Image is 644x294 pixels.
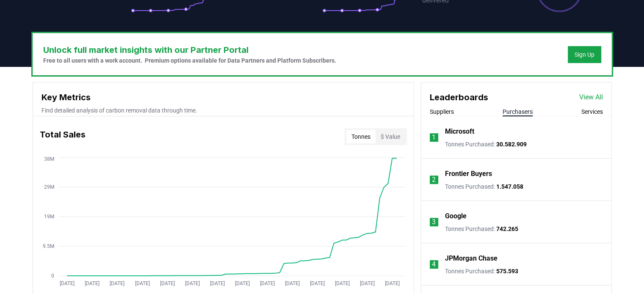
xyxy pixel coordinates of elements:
[160,280,174,286] tspan: [DATE]
[496,141,527,148] span: 30.582.909
[579,92,603,102] a: View All
[40,128,86,145] h3: Total Sales
[185,280,199,286] tspan: [DATE]
[346,130,376,143] button: Tonnes
[445,267,518,275] p: Tonnes Purchased :
[41,91,405,104] h3: Key Metrics
[503,107,533,116] button: Purchasers
[60,280,75,286] tspan: [DATE]
[432,259,436,269] p: 4
[568,46,601,63] button: Sign Up
[445,126,474,137] a: Microsoft
[359,280,374,286] tspan: [DATE]
[432,132,436,143] p: 1
[376,130,405,143] button: $ Value
[496,268,518,275] span: 575.593
[496,183,523,190] span: 1.547.058
[44,214,54,220] tspan: 19M
[445,211,467,221] a: Google
[135,280,149,286] tspan: [DATE]
[85,280,100,286] tspan: [DATE]
[445,182,523,191] p: Tonnes Purchased :
[432,217,436,227] p: 3
[42,243,54,249] tspan: 9.5M
[44,184,54,190] tspan: 29M
[432,175,436,185] p: 2
[41,106,405,115] p: Find detailed analysis of carbon removal data through time.
[445,169,492,179] a: Frontier Buyers
[285,280,299,286] tspan: [DATE]
[334,280,349,286] tspan: [DATE]
[110,280,124,286] tspan: [DATE]
[43,56,336,65] p: Free to all users with a work account. Premium options available for Data Partners and Platform S...
[310,280,324,286] tspan: [DATE]
[430,91,488,104] h3: Leaderboards
[496,225,518,232] span: 742.265
[445,140,527,148] p: Tonnes Purchased :
[43,44,336,56] h3: Unlock full market insights with our Partner Portal
[581,107,603,116] button: Services
[210,280,224,286] tspan: [DATE]
[51,273,54,279] tspan: 0
[445,253,498,264] a: JPMorgan Chase
[44,156,54,162] tspan: 38M
[385,280,400,286] tspan: [DATE]
[260,280,274,286] tspan: [DATE]
[430,107,454,116] button: Suppliers
[575,50,594,59] a: Sign Up
[445,225,518,233] p: Tonnes Purchased :
[235,280,249,286] tspan: [DATE]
